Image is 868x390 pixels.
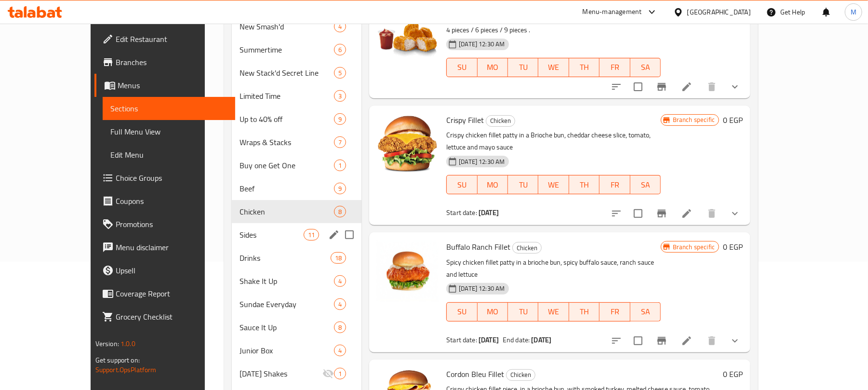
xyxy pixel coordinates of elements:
div: Menu-management [583,6,642,18]
span: 1 [334,161,346,170]
span: 8 [334,207,346,216]
h6: 0 EGP [723,113,743,127]
a: Edit menu item [681,208,693,219]
a: Upsell [94,259,236,282]
span: Chicken [513,242,541,254]
div: items [334,322,346,333]
div: Shake It Up4 [232,269,361,293]
svg: Show Choices [729,208,741,219]
button: SU [446,175,477,194]
b: [DATE] [479,206,499,219]
button: delete [700,202,723,225]
span: 11 [304,230,319,240]
div: Sundae Everyday [240,298,334,310]
button: Branch-specific-item [650,75,673,98]
span: Select to update [628,203,648,224]
span: M [851,7,856,17]
h6: 0 EGP [723,240,743,254]
span: Drinks [240,252,331,264]
span: MO [481,178,504,192]
div: items [334,275,346,287]
div: items [334,206,346,217]
img: Crispy Fillet [377,113,439,175]
span: TH [573,60,596,74]
img: Buffalo Ranch Fillet [377,240,439,302]
div: items [334,183,346,194]
span: Promotions [116,218,228,230]
button: TU [508,175,538,194]
div: items [334,21,346,32]
a: Menu disclaimer [94,236,236,259]
button: MO [478,175,508,194]
span: TU [512,305,534,319]
div: items [304,229,319,241]
button: SA [630,58,661,77]
span: 8 [334,323,346,332]
span: 9 [334,115,346,124]
button: TH [569,175,600,194]
div: Limited Time3 [232,84,361,108]
span: 6 [334,45,346,54]
a: Full Menu View [103,120,236,143]
img: Nuggets + Dip [377,8,439,69]
button: TU [508,58,538,77]
span: Wraps & Stacks [240,136,334,148]
span: New Stack'd Secret Line [240,67,334,79]
button: FR [600,175,630,194]
span: Sauce It Up [240,322,334,333]
button: TH [569,302,600,322]
a: Coverage Report [94,282,236,305]
span: Chicken [507,369,535,380]
span: Select to update [628,331,648,351]
div: Chicken [512,242,542,254]
span: New Smash'd [240,21,334,32]
div: Chicken8 [232,200,361,223]
span: Crispy Fillet [446,113,484,127]
span: Upsell [116,265,228,276]
span: Coupons [116,195,228,207]
svg: Inactive section [322,368,334,379]
span: 9 [334,184,346,193]
span: Menu disclaimer [116,242,228,253]
a: Choice Groups [94,166,236,189]
div: items [334,113,346,125]
button: SA [630,302,661,322]
button: WE [538,175,569,194]
button: delete [700,75,723,98]
p: 4 pieces / 6 pieces / 9 pieces . [446,24,661,36]
a: Edit menu item [681,335,693,347]
span: [DATE] 12:30 AM [455,284,508,293]
span: Version: [95,337,119,350]
div: New Smash'd4 [232,15,361,38]
button: SU [446,58,477,77]
button: TH [569,58,600,77]
div: Junior Box [240,345,334,356]
span: Chicken [486,115,515,126]
span: Coverage Report [116,288,228,299]
a: Grocery Checklist [94,305,236,328]
a: Sections [103,97,236,120]
span: Branches [116,56,228,68]
button: sort-choices [605,75,628,98]
div: Chicken [506,369,535,381]
span: End date: [503,334,530,346]
span: Sides [240,229,304,241]
div: Summertime6 [232,38,361,61]
button: WE [538,302,569,322]
div: [DATE] Shakes1 [232,362,361,385]
span: MO [481,60,504,74]
span: TH [573,178,596,192]
span: WE [542,305,565,319]
span: Select to update [628,77,648,97]
div: items [334,44,346,55]
button: FR [600,302,630,322]
div: Up to 40% off9 [232,108,361,131]
span: TU [512,178,534,192]
div: items [334,298,346,310]
div: items [334,67,346,79]
span: 3 [334,92,346,101]
p: Crispy chicken fillet patty in a Brioche bun, cheddar cheese slice, tomato, lettuce and mayo sauce [446,129,661,153]
a: Support.OpsPlatform [95,363,157,376]
div: Summertime [240,44,334,55]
